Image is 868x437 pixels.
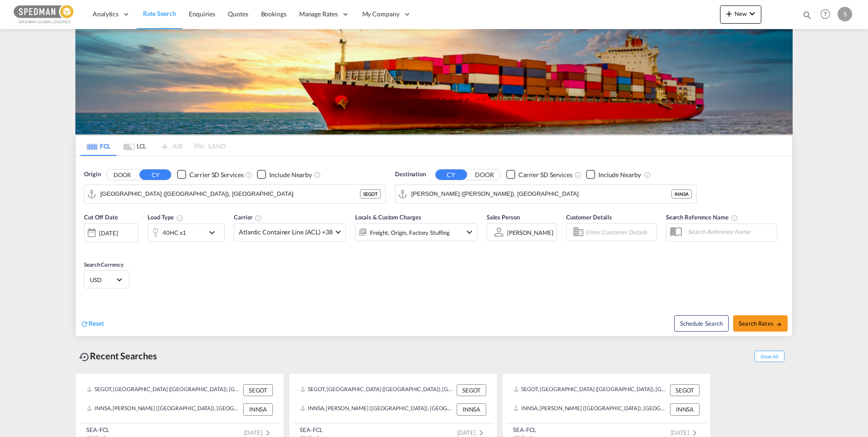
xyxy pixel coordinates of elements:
[80,319,104,329] div: icon-refreshReset
[724,8,735,19] md-icon: icon-plus 400-fg
[143,10,176,17] span: Rate Search
[243,384,273,396] div: SEGOT
[84,214,118,221] span: Cut Off Date
[739,320,782,327] span: Search Rates
[177,170,243,179] md-checkbox: Checkbox No Ink
[506,170,572,179] md-checkbox: Checkbox No Ink
[148,214,183,221] span: Load Type
[644,171,651,179] md-icon: Unchecked: Ignores neighbouring ports when fetching rates.Checked : Includes neighbouring ports w...
[139,169,171,180] button: CY
[89,319,104,327] span: Reset
[80,136,117,156] md-tab-item: FCL
[838,7,852,21] div: S
[80,136,226,156] md-pagination-wrapper: Use the left and right arrow keys to navigate between tabs
[245,171,252,179] md-icon: Unchecked: Search for CY (Container Yard) services for all selected carriers.Checked : Search for...
[84,241,91,253] md-datepicker: Select
[100,187,360,201] input: Search by Port
[243,403,273,415] div: INNSA
[99,229,118,237] div: [DATE]
[683,225,777,238] input: Search Reference Name
[464,227,475,238] md-icon: icon-chevron-down
[670,403,700,415] div: INNSA
[84,223,138,242] div: [DATE]
[776,321,782,328] md-icon: icon-arrow-right
[87,384,241,396] div: SEGOT, Gothenburg (Goteborg), Sweden, Northern Europe, Europe
[457,429,487,436] span: [DATE]
[518,170,572,179] div: Carrier SD Services
[733,315,788,332] button: Search Ratesicon-arrow-right
[395,185,696,203] md-input-container: Jawaharlal Nehru (Nhava Sheva), INNSA
[207,227,222,238] md-icon: icon-chevron-down
[261,10,286,18] span: Bookings
[189,170,243,179] div: Carrier SD Services
[731,214,738,222] md-icon: Your search will be saved by the below given name
[79,352,90,363] md-icon: icon-backup-restore
[75,346,161,366] div: Recent Searches
[586,225,654,239] input: Enter Customer Details
[724,10,758,17] span: New
[90,276,115,284] span: USD
[76,156,792,336] div: Origin DOOR CY Checkbox No InkUnchecked: Search for CY (Container Yard) services for all selected...
[106,169,138,180] button: DOOR
[506,226,554,239] md-select: Sales Person: Sven Sjostrand
[300,426,323,434] div: SEA-FCL
[257,170,312,179] md-checkbox: Checkbox No Ink
[513,426,536,434] div: SEA-FCL
[666,214,738,221] span: Search Reference Name
[314,171,321,179] md-icon: Unchecked: Ignores neighbouring ports when fetching rates.Checked : Includes neighbouring ports w...
[586,170,641,179] md-checkbox: Checkbox No Ink
[299,10,338,19] span: Manage Rates
[566,214,612,221] span: Customer Details
[269,170,312,179] div: Include Nearby
[244,429,273,436] span: [DATE]
[84,170,100,179] span: Origin
[435,169,467,180] button: CY
[370,226,450,239] div: Freight Origin Factory Stuffing
[362,10,399,19] span: My Company
[87,403,241,415] div: INNSA, Jawaharlal Nehru (Nhava Sheva), India, Indian Subcontinent, Asia Pacific
[228,10,248,18] span: Quotes
[117,136,153,156] md-tab-item: LCL
[457,403,486,415] div: INNSA
[255,214,262,222] md-icon: The selected Trucker/Carrierwill be displayed in the rate results If the rates are from another f...
[755,351,784,362] span: Show All
[75,29,793,134] img: LCL+%26+FCL+BACKGROUND.png
[80,320,89,328] md-icon: icon-refresh
[300,384,454,396] div: SEGOT, Gothenburg (Goteborg), Sweden, Northern Europe, Europe
[674,315,729,332] button: Note: By default Schedule search will only considerorigin ports, destination ports and cut off da...
[360,189,381,199] div: SEGOT
[671,429,700,436] span: [DATE]
[802,10,812,20] md-icon: icon-magnify
[239,228,333,237] span: Atlantic Container Line (ACL) +38
[487,214,520,221] span: Sales Person
[469,169,500,180] button: DOOR
[176,214,183,222] md-icon: icon-information-outline
[14,4,75,25] img: c12ca350ff1b11efb6b291369744d907.png
[507,229,553,236] div: [PERSON_NAME]
[598,170,641,179] div: Include Nearby
[574,171,582,179] md-icon: Unchecked: Search for CY (Container Yard) services for all selected carriers.Checked : Search for...
[234,214,262,221] span: Carrier
[747,8,758,19] md-icon: icon-chevron-down
[89,273,124,286] md-select: Select Currency: $ USDUnited States Dollar
[300,403,454,415] div: INNSA, Jawaharlal Nehru (Nhava Sheva), India, Indian Subcontinent, Asia Pacific
[513,403,668,415] div: INNSA, Jawaharlal Nehru (Nhava Sheva), India, Indian Subcontinent, Asia Pacific
[355,214,421,221] span: Locals & Custom Charges
[818,6,838,23] div: Help
[84,261,123,268] span: Search Currency
[457,384,486,396] div: SEGOT
[720,5,761,24] button: icon-plus 400-fgNewicon-chevron-down
[148,223,225,242] div: 40HC x1icon-chevron-down
[818,6,833,22] span: Help
[189,10,215,18] span: Enquiries
[802,10,812,24] div: icon-magnify
[86,426,109,434] div: SEA-FCL
[411,187,671,201] input: Search by Port
[671,189,692,199] div: INNSA
[513,384,668,396] div: SEGOT, Gothenburg (Goteborg), Sweden, Northern Europe, Europe
[395,170,426,179] span: Destination
[163,226,186,239] div: 40HC x1
[355,223,478,241] div: Freight Origin Factory Stuffingicon-chevron-down
[93,10,118,19] span: Analytics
